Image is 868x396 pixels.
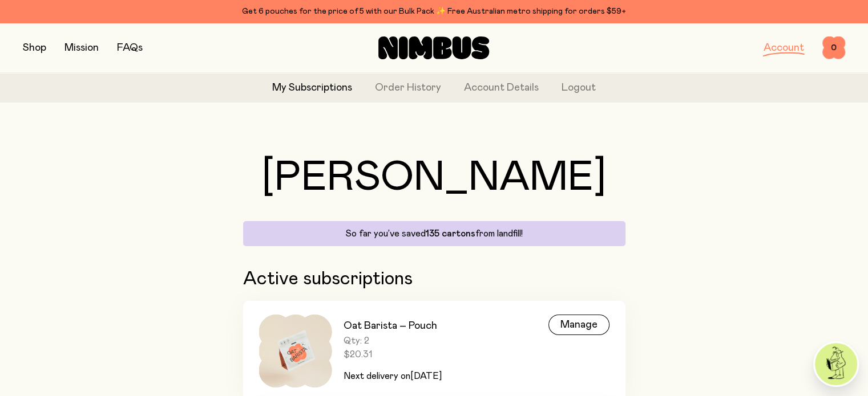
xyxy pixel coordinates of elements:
[410,371,442,381] span: [DATE]
[562,80,596,96] button: Logout
[243,269,625,289] h2: Active subscriptions
[64,43,99,53] a: Mission
[272,80,352,96] a: My Subscriptions
[426,229,475,238] span: 135 cartons
[344,319,442,333] h3: Oat Barista – Pouch
[464,80,539,96] a: Account Details
[344,335,442,346] span: Qty: 2
[375,80,441,96] a: Order History
[23,5,845,18] div: Get 6 pouches for the price of 5 with our Bulk Pack ✨ Free Australian metro shipping for orders $59+
[344,349,442,360] span: $20.31
[548,315,609,335] div: Manage
[815,343,857,385] img: agent
[822,36,845,59] button: 0
[344,369,442,383] p: Next delivery on
[117,43,143,53] a: FAQs
[764,43,804,53] a: Account
[250,228,619,239] p: So far you’ve saved from landfill!
[243,157,625,198] h1: [PERSON_NAME]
